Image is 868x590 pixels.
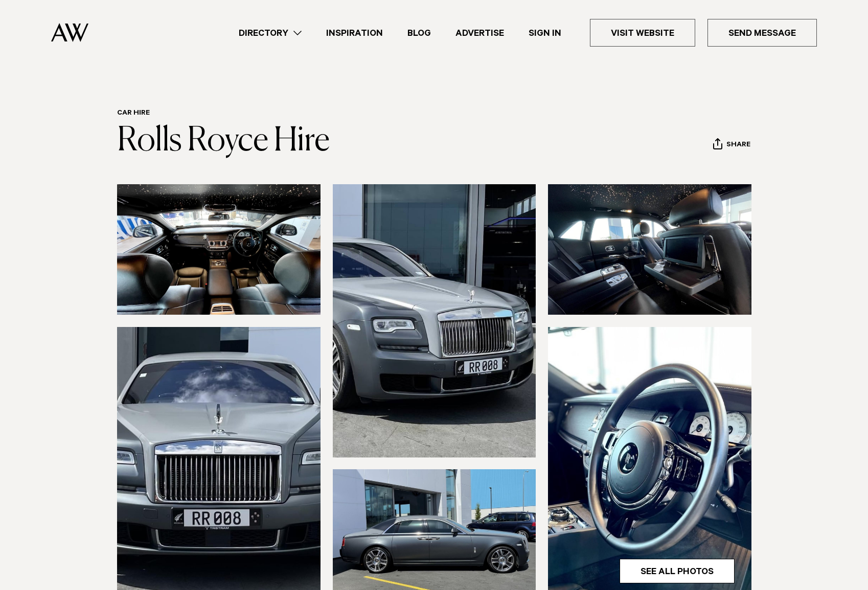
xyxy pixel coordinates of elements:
a: Directory [226,26,314,40]
a: Inspiration [314,26,395,40]
a: Blog [395,26,443,40]
a: Advertise [443,26,516,40]
button: Share [713,138,751,153]
a: Visit Website [590,19,695,47]
a: Rolls Royce Hire [117,125,330,158]
a: Car Hire [117,110,150,118]
a: Send Message [707,19,817,47]
a: See All Photos [620,559,735,583]
a: Sign In [516,26,574,40]
img: Auckland Weddings Logo [51,23,88,42]
span: Share [726,141,750,150]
